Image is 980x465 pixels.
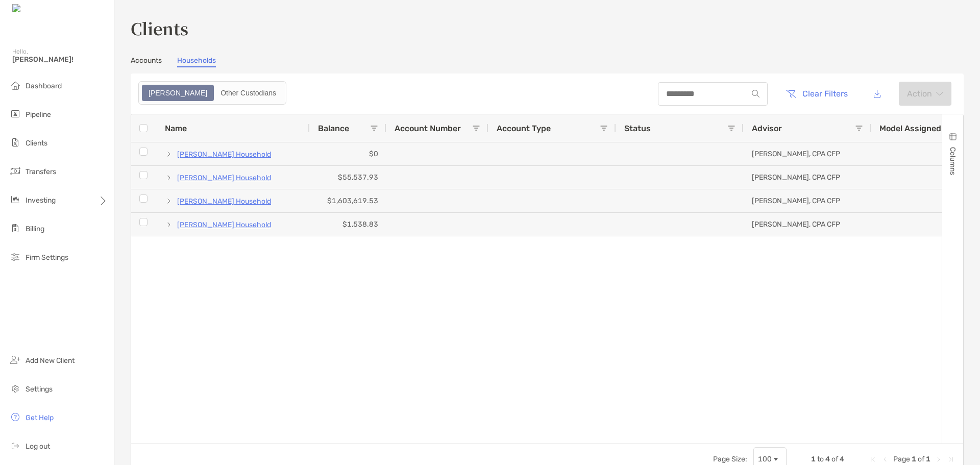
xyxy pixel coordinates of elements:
a: [PERSON_NAME] Household [177,148,271,161]
span: Investing [26,196,56,205]
img: input icon [752,90,759,97]
div: 100 [758,455,772,463]
div: $1,603,619.53 [310,189,386,212]
img: arrow [936,91,943,96]
span: 4 [825,455,830,463]
span: Pipeline [26,110,51,119]
span: Account Number [395,124,461,133]
span: Firm Settings [26,253,68,262]
span: 1 [811,455,816,463]
a: [PERSON_NAME] Household [177,218,271,231]
span: Log out [26,442,50,451]
div: $1,538.83 [310,213,386,236]
span: of [831,455,838,463]
h3: Clients [131,16,964,40]
div: First Page [869,455,877,463]
span: Billing [26,225,44,233]
img: firm-settings icon [9,251,21,263]
img: transfers icon [9,165,21,177]
img: get-help icon [9,411,21,423]
div: $55,537.93 [310,166,386,189]
span: Advisor [752,124,782,133]
a: [PERSON_NAME] Household [177,172,271,184]
span: of [918,455,924,463]
a: Households [177,56,216,67]
div: [PERSON_NAME], CPA CFP [744,142,871,165]
img: logout icon [9,439,21,452]
img: billing icon [9,222,21,234]
button: Clear Filters [778,83,855,105]
span: Get Help [26,413,54,422]
span: Settings [26,385,53,394]
span: 1 [926,455,930,463]
span: [PERSON_NAME]! [12,55,108,64]
span: Add New Client [26,356,75,365]
span: to [817,455,824,463]
span: Clients [26,139,47,148]
div: Next Page [935,455,943,463]
div: [PERSON_NAME], CPA CFP [744,213,871,236]
button: Actionarrow [899,82,951,106]
img: settings icon [9,382,21,395]
span: Account Type [497,124,551,133]
div: $0 [310,142,386,165]
img: dashboard icon [9,79,21,91]
span: Page [893,455,910,463]
span: 4 [840,455,844,463]
img: add_new_client icon [9,354,21,366]
span: Dashboard [26,82,62,90]
span: Transfers [26,167,56,176]
div: Previous Page [881,455,889,463]
a: Accounts [131,56,162,67]
span: Name [165,124,187,133]
a: [PERSON_NAME] Household [177,195,271,208]
div: Zoe [143,86,213,100]
div: Other Custodians [215,86,282,100]
div: [PERSON_NAME], CPA CFP [744,166,871,189]
span: Balance [318,124,349,133]
img: pipeline icon [9,108,21,120]
span: 1 [912,455,916,463]
span: Columns [948,147,957,175]
div: segmented control [138,81,286,105]
div: Page Size: [713,455,747,463]
img: Zoe Logo [12,4,56,14]
span: Status [624,124,651,133]
span: Model Assigned [879,124,941,133]
img: investing icon [9,193,21,206]
div: [PERSON_NAME], CPA CFP [744,189,871,212]
img: clients icon [9,136,21,149]
div: Last Page [947,455,955,463]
